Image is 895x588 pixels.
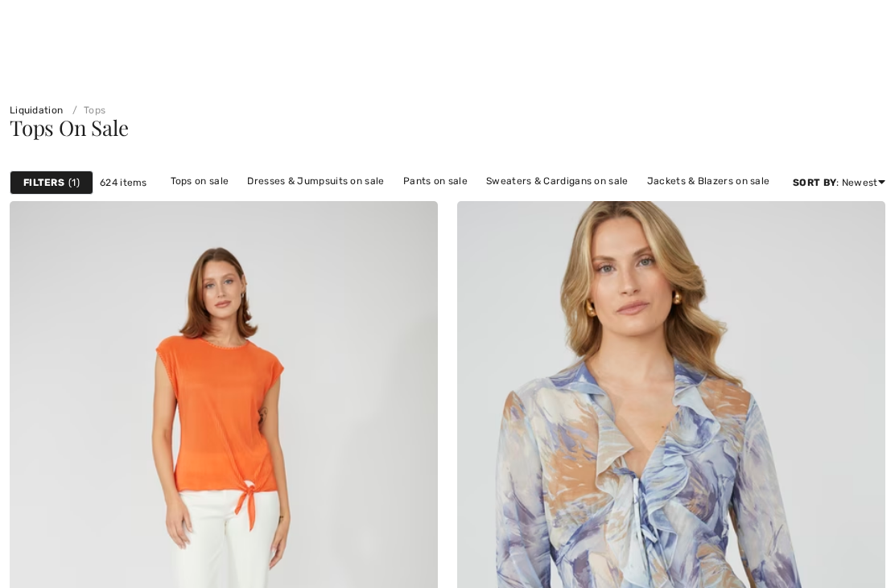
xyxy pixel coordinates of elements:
[478,171,636,191] a: Sweaters & Cardigans on sale
[68,175,80,190] span: 1
[639,171,778,191] a: Jackets & Blazers on sale
[239,171,392,191] a: Dresses & Jumpsuits on sale
[793,177,836,188] strong: Sort By
[395,171,476,191] a: Pants on sale
[23,175,64,190] strong: Filters
[10,113,128,142] span: Tops On Sale
[163,171,237,191] a: Tops on sale
[793,175,885,190] div: : Newest
[100,175,147,190] span: 624 items
[460,191,563,212] a: Outerwear on sale
[66,105,106,116] a: Tops
[10,105,63,116] a: Liquidation
[377,191,456,212] a: Skirts on sale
